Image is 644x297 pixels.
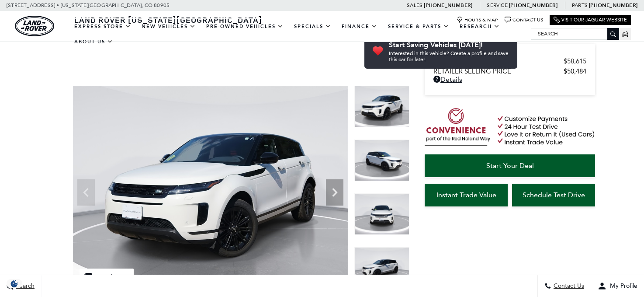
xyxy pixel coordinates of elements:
[69,14,267,25] a: Land Rover [US_STATE][GEOGRAPHIC_DATA]
[512,184,595,206] a: Schedule Test Drive
[354,86,409,127] img: Used 2025 Fuji White Land Rover S image 1
[486,161,534,170] span: Start Your Deal
[201,19,289,34] a: Pre-Owned Vehicles
[551,283,584,290] span: Contact Us
[74,14,262,25] span: Land Rover [US_STATE][GEOGRAPHIC_DATA]
[554,17,627,23] a: Visit Our Jaguar Website
[433,57,564,65] span: Market Price
[433,75,586,84] a: Details
[531,28,619,39] input: Search
[436,191,496,199] span: Instant Trade Value
[326,179,343,206] div: Next
[572,2,588,8] span: Parts
[564,67,586,75] span: $50,484
[69,19,531,49] nav: Main Navigation
[606,283,637,290] span: My Profile
[354,193,409,235] img: Used 2025 Fuji White Land Rover S image 3
[424,2,472,9] a: [PHONE_NUMBER]
[487,2,507,8] span: Service
[15,16,54,36] img: Land Rover
[4,279,24,288] section: Click to Open Cookie Consent Modal
[4,279,24,288] img: Opt-Out Icon
[7,2,170,8] a: [STREET_ADDRESS] • [US_STATE][GEOGRAPHIC_DATA], CO 80905
[69,34,118,49] a: About Us
[425,154,595,177] a: Start Your Deal
[433,67,586,75] a: Retailer Selling Price $50,484
[425,184,508,206] a: Instant Trade Value
[69,19,136,34] a: EXPRESS STORE
[457,17,498,23] a: Hours & Map
[589,2,637,9] a: [PHONE_NUMBER]
[80,269,134,286] div: (28) Photos
[591,275,644,297] button: Open user profile menu
[73,86,348,292] img: Used 2025 Fuji White Land Rover S image 1
[433,67,564,75] span: Retailer Selling Price
[383,19,454,34] a: Service & Parts
[523,191,585,199] span: Schedule Test Drive
[354,247,409,289] img: Used 2025 Fuji White Land Rover S image 4
[289,19,336,34] a: Specials
[354,140,409,181] img: Used 2025 Fuji White Land Rover S image 2
[336,19,383,34] a: Finance
[509,2,557,9] a: [PHONE_NUMBER]
[454,19,505,34] a: Research
[433,57,586,65] a: Market Price $58,615
[564,57,586,65] span: $58,615
[136,19,201,34] a: New Vehicles
[505,17,543,23] a: Contact Us
[15,16,54,36] a: land-rover
[407,2,422,8] span: Sales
